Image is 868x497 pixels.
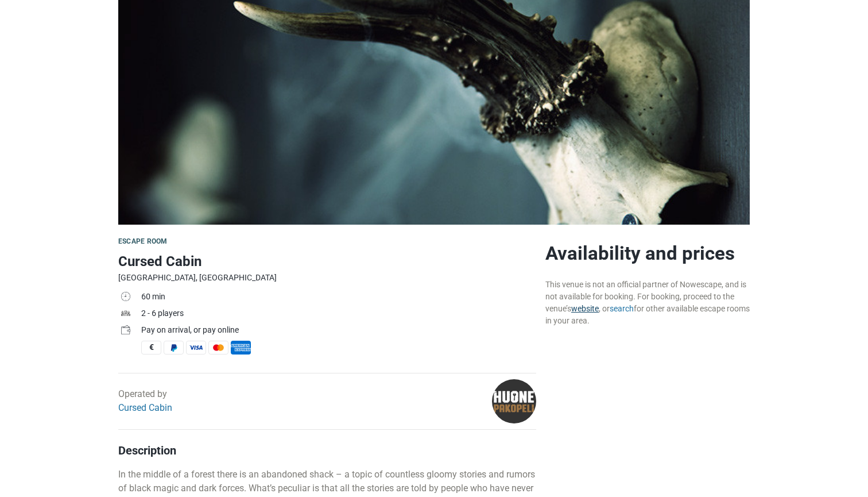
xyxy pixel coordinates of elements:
[118,272,536,284] div: [GEOGRAPHIC_DATA], [GEOGRAPHIC_DATA]
[141,324,536,336] div: Pay on arrival, or pay online
[208,341,228,355] span: MasterCard
[141,306,536,323] td: 2 - 6 players
[141,290,536,306] td: 60 min
[118,402,172,413] a: Cursed Cabin
[118,251,536,272] h1: Cursed Cabin
[118,387,172,415] div: Operated by
[571,304,599,313] a: website
[492,379,536,423] img: 5c04925674920eb5l.png
[545,279,750,327] div: This venue is not an official partner of Nowescape, and is not available for booking. For booking...
[118,444,536,457] h4: Description
[186,341,206,355] span: Visa
[231,341,251,355] span: American Express
[610,304,634,313] a: search
[118,237,167,245] span: Escape room
[545,242,750,265] h2: Availability and prices
[164,341,184,355] span: PayPal
[141,341,161,355] span: Cash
